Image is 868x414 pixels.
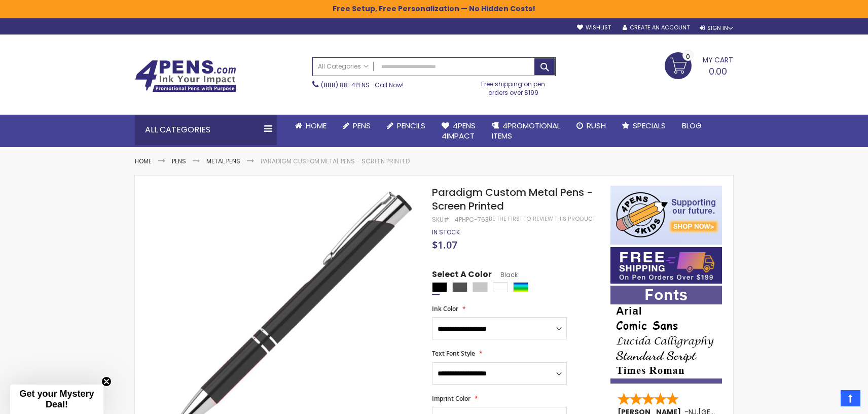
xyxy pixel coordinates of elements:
[452,282,467,292] div: Gunmetal
[493,282,508,292] div: White
[432,282,447,292] div: Black
[432,269,492,283] span: Select A Color
[610,247,722,284] img: Free shipping on orders over $199
[10,385,103,414] div: Get your Mystery Deal!Close teaser
[433,115,484,148] a: 4Pens4impact
[335,115,379,137] a: Pens
[432,215,451,224] strong: SKU
[610,186,722,245] img: 4pens 4 kids
[610,286,722,384] img: font-personalization-examples
[432,394,471,403] span: Imprint Color
[686,52,690,61] span: 0
[101,376,112,387] button: Close teaser
[484,115,568,148] a: 4PROMOTIONALITEMS
[513,282,528,292] div: Assorted
[172,157,186,165] a: Pens
[321,81,404,89] span: - Call Now!
[432,304,458,313] span: Ink Color
[432,228,460,236] div: Availability
[568,115,614,137] a: Rush
[455,216,489,224] div: 4PHPC-763
[313,58,374,75] a: All Categories
[261,157,410,165] li: Paradigm Custom Metal Pens - Screen Printed
[318,62,369,71] span: All Categories
[492,270,518,279] span: Black
[614,115,674,137] a: Specials
[709,65,727,78] span: 0.00
[135,157,152,165] a: Home
[432,185,593,213] span: Paradigm Custom Metal Pens - Screen Printed
[397,120,425,131] span: Pencils
[379,115,433,137] a: Pencils
[473,282,488,292] div: Silver
[135,60,236,92] img: 4Pens Custom Pens and Promotional Products
[674,115,710,137] a: Blog
[321,81,370,89] a: (888) 88-4PENS
[682,120,702,131] span: Blog
[700,24,733,32] div: Sign In
[587,120,606,131] span: Rush
[665,52,733,78] a: 0.00 0
[623,24,690,31] a: Create an Account
[206,157,240,165] a: Metal Pens
[492,120,560,141] span: 4PROMOTIONAL ITEMS
[633,120,666,131] span: Specials
[489,215,595,223] a: Be the first to review this product
[353,120,371,131] span: Pens
[432,238,457,252] span: $1.07
[841,390,860,406] a: Top
[432,349,475,358] span: Text Font Style
[577,24,611,31] a: Wishlist
[471,76,556,96] div: Free shipping on pen orders over $199
[19,389,94,409] span: Get your Mystery Deal!
[135,115,277,145] div: All Categories
[287,115,335,137] a: Home
[442,120,476,141] span: 4Pens 4impact
[432,228,460,236] span: In stock
[306,120,327,131] span: Home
